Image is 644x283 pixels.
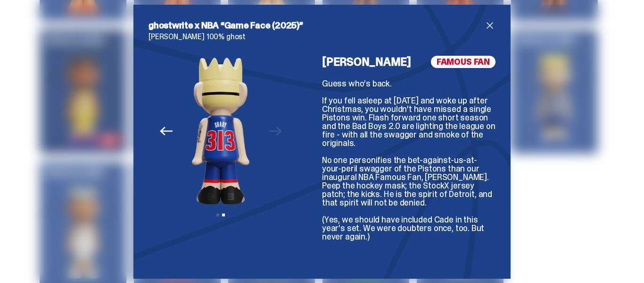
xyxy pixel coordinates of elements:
[431,56,495,68] span: FAMOUS FAN
[322,56,411,68] h4: [PERSON_NAME]
[149,33,495,41] p: [PERSON_NAME] 100% ghost
[484,20,495,31] button: close
[156,121,176,142] button: Previous
[222,214,225,216] button: View slide 2
[216,214,219,216] button: View slide 1
[149,20,484,31] h2: ghostwrite x NBA “Game Face (2025)”
[160,56,281,207] img: NBA%20Game%20Face%20-%20Website%20Archive.282.png
[322,79,495,264] div: Guess who’s back. If you fell asleep at [DATE] and woke up after Christmas, you wouldn’t have mis...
